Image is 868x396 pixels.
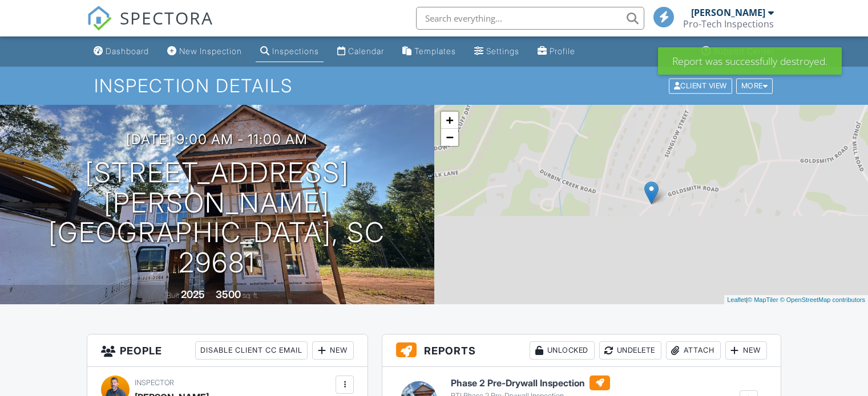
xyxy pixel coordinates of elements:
[486,46,519,56] div: Settings
[167,291,179,300] span: Built
[724,295,868,305] div: |
[256,41,324,62] a: Inspections
[135,378,174,387] span: Inspector
[668,81,735,89] a: Client View
[87,15,213,39] a: SPECTORA
[195,341,308,360] div: Disable Client CC Email
[243,291,259,300] span: sq. ft.
[441,129,458,146] a: Zoom out
[398,41,461,62] a: Templates
[89,41,154,62] a: Dashboard
[126,132,308,147] h3: [DATE] 9:00 am - 11:00 am
[748,296,778,303] a: © MapTiler
[120,6,213,30] span: SPECTORA
[163,41,247,62] a: New Inspection
[780,296,865,303] a: © OpenStreetMap contributors
[736,78,773,93] div: More
[533,41,580,62] a: Company Profile
[691,7,765,18] div: [PERSON_NAME]
[550,46,575,56] div: Profile
[530,341,595,360] div: Unlocked
[414,46,456,56] div: Templates
[18,158,416,278] h1: [STREET_ADDRESS][PERSON_NAME] [GEOGRAPHIC_DATA], SC 29681
[216,288,241,300] div: 3500
[272,46,319,56] div: Inspections
[725,341,767,360] div: New
[382,334,781,367] h3: Reports
[727,296,746,303] a: Leaflet
[348,46,384,56] div: Calendar
[451,375,610,390] h6: Phase 2 Pre-Drywall Inspection
[666,341,721,360] div: Attach
[416,7,644,30] input: Search everything...
[669,78,732,93] div: Client View
[94,76,774,96] h1: Inspection Details
[179,46,242,56] div: New Inspection
[658,47,842,75] div: Report was successfully destroyed.
[441,112,458,129] a: Zoom in
[106,46,149,56] div: Dashboard
[312,341,354,360] div: New
[87,334,368,367] h3: People
[599,341,661,360] div: Undelete
[683,18,774,30] div: Pro-Tech Inspections
[470,41,524,62] a: Settings
[333,41,389,62] a: Calendar
[181,288,205,300] div: 2025
[87,6,112,31] img: The Best Home Inspection Software - Spectora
